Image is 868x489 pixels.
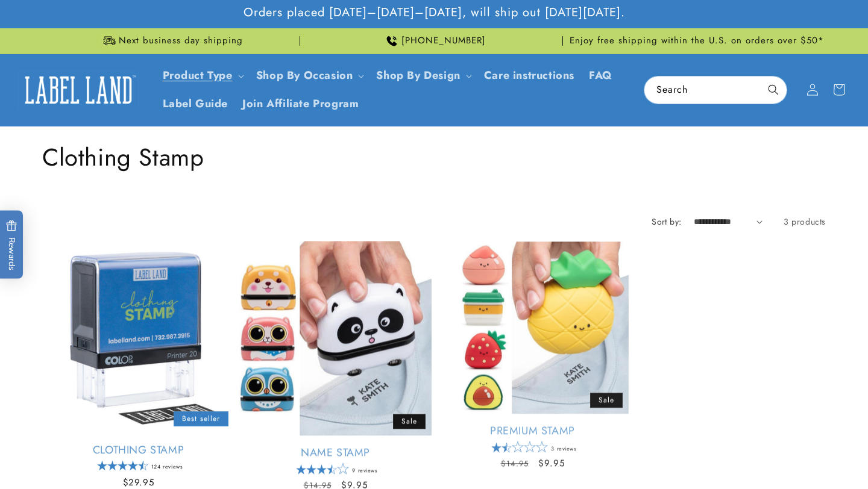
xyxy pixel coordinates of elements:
h1: Clothing Stamp [42,142,826,173]
span: FAQ [589,69,612,83]
span: Care instructions [484,69,574,83]
iframe: Gorgias live chat messenger [813,437,856,477]
span: Join Affiliate Program [242,97,359,111]
button: Search [760,76,787,103]
iframe: Sign Up via Text for Offers [10,393,153,429]
a: Label Guide [156,90,236,118]
span: Orders placed [DATE]–[DATE]–[DATE], will ship out [DATE][DATE]. [244,5,625,20]
a: Clothing Stamp [42,443,234,457]
span: Rewards [6,220,17,270]
a: Label Land [14,67,143,113]
a: Shop By Design [376,67,460,83]
span: Shop By Occasion [256,69,353,83]
span: Next business day shipping [119,35,243,47]
a: Name Stamp [239,446,432,459]
img: Label Land [18,71,139,108]
div: Announcement [568,28,826,54]
a: Join Affiliate Program [235,90,366,118]
iframe: To enrich screen reader interactions, please activate Accessibility in Grammarly extension settings [606,137,856,441]
a: Product Type [163,67,233,83]
span: Label Guide [163,97,228,111]
span: Enjoy free shipping within the U.S. on orders over $50* [570,35,824,47]
a: FAQ [582,61,620,90]
a: Premium Stamp [436,423,629,437]
a: Care instructions [477,61,582,90]
summary: Product Type [156,61,249,90]
div: Announcement [305,28,563,54]
summary: Shop By Design [369,61,476,90]
div: Announcement [42,28,300,54]
summary: Shop By Occasion [249,61,370,90]
span: [PHONE_NUMBER] [401,35,486,47]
